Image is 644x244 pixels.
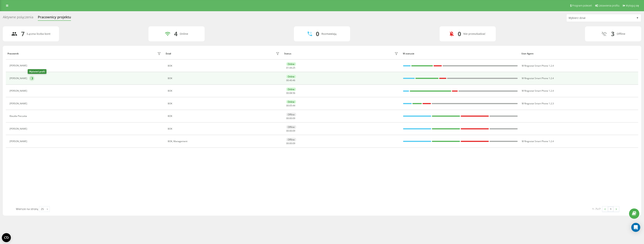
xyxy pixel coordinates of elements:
div: 0 [316,30,319,37]
div: Rozmawiają [321,32,336,36]
span: W Ringostat Smart Phone 1.2.4 [522,77,554,80]
div: Pracownicy projektu [38,15,71,21]
div: : : [286,117,295,120]
div: : : [286,92,295,94]
span: 00 [286,129,289,132]
div: Wybierz dział [569,16,613,20]
span: 00 [289,129,292,132]
span: 00 [289,117,292,120]
span: 09 [293,117,295,120]
div: BOK [168,128,280,130]
span: 00 [286,79,289,82]
div: User Agent [521,52,637,55]
div: [PERSON_NAME] [10,128,28,130]
div: BOK [168,115,280,117]
span: W Ringostat Smart Phone 1.2.4 [522,64,554,67]
button: Open CMP widget [2,233,11,242]
span: 08 [289,91,292,95]
div: : : [286,130,295,132]
div: Pracownik [7,52,19,55]
div: 4 [174,30,177,37]
div: 7 [21,30,25,37]
div: Online [286,75,296,78]
span: 01 [286,66,289,69]
span: 56 [293,91,295,95]
div: [PERSON_NAME] [10,77,28,80]
span: 00 [286,117,289,120]
div: Offline [286,113,296,116]
span: 46 [293,79,295,82]
div: Wyświetl profil [28,69,46,74]
div: Klaudia Piecuska [10,115,28,117]
div: [PERSON_NAME] [10,140,28,143]
div: Aktywne połączenia [3,15,33,21]
span: 00 [289,142,292,145]
div: Open Intercom Messenger [631,223,640,232]
span: Wyloguj się [626,4,639,7]
span: 00 [286,104,289,107]
div: BOK [168,90,280,92]
span: Program poleceń [572,4,592,7]
div: [PERSON_NAME] [10,102,28,105]
div: BOK, Management [168,140,280,143]
span: W Ringostat Smart Phone 1.2.4 [522,89,554,92]
span: 09 [293,142,295,145]
span: W Ringostat Smart Phone 1.2.3 [522,102,554,105]
div: 0 [458,30,461,37]
div: BOK [168,102,280,105]
div: Dział [166,52,171,55]
div: [PERSON_NAME] [10,64,28,67]
span: 44 [293,104,295,107]
div: Online [286,88,296,91]
span: W Ringostat Smart Phone 1.2.4 [522,140,554,143]
div: Offline [286,138,296,141]
div: Status [284,52,291,55]
div: : : [286,67,295,69]
div: 3 [611,30,614,37]
div: Online [286,100,296,104]
span: 44 [289,66,292,69]
span: 40 [289,79,292,82]
span: Wiersze na stronę [16,207,38,211]
span: 05 [289,104,292,107]
div: 25 [41,207,44,211]
span: 25 [293,66,295,69]
div: : : [286,104,295,107]
span: Ustawienia profilu [599,4,619,7]
div: Łączna liczba kont [27,32,50,36]
div: : : [286,142,295,145]
span: 00 [286,91,289,95]
div: Online [180,32,188,36]
div: W statusie [403,52,518,55]
div: : : [286,79,295,82]
div: Offline [617,32,625,36]
div: BOK [168,65,280,67]
div: Offline [286,125,296,129]
div: [PERSON_NAME] [10,90,28,92]
span: 00 [286,142,289,145]
span: 09 [293,129,295,132]
div: BOK [168,77,280,80]
a: 1 [608,206,613,212]
div: Online [286,62,296,66]
div: Nie przeszkadzać [463,32,485,36]
div: 1 - 7 z 7 [592,207,600,211]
